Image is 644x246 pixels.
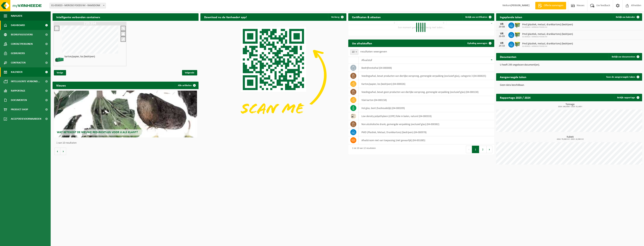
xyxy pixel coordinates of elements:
[359,64,494,72] td: bedrijfsrestafval (04-000008)
[500,64,638,66] p: U heeft 295 ongelezen document(en).
[11,11,23,21] span: Navigatie
[498,106,642,108] span: 2024: 169,438 t - 2025: 51,403 t
[359,112,494,120] td: low density polyethyleen (LDPE) folie in balen, naturel (04-000333)
[53,82,69,89] h2: Nieuws
[175,82,198,89] a: Alle artikelen
[200,13,251,21] h2: Download nu de Vanheede+ app!
[50,3,106,8] span: 01-053023 - MEROSO FOODS NV - RAMSDONK
[11,105,28,114] span: Product Shop
[348,13,384,21] h2: Certificaten & attesten
[56,142,197,144] p: 1 van 10 resultaten
[514,22,521,28] img: WB-1100-HPE-GN-50
[496,94,534,101] h2: Rapportage 2025 / 2024
[498,42,506,45] div: VR
[614,94,642,101] a: Bekijk rapportage
[11,114,41,124] span: Acceptatievoorwaarden
[498,35,506,38] div: 26-09
[65,55,95,58] h4: karton/papier, los (bedrijven)
[359,96,494,104] td: vlak karton (04-000158)
[53,13,199,21] h2: Intelligente verbonden containers
[11,30,33,39] span: Bedrijfsgegevens
[498,26,506,28] div: 29-08
[612,56,635,58] span: Bekijk uw documenten
[466,146,472,153] button: Previous
[11,21,25,30] span: Dashboard
[54,70,66,75] span: Vorige
[11,39,33,49] span: Contactpersonen
[498,103,642,108] h3: Tonnage
[498,45,506,47] div: 24-10
[11,49,25,58] span: Gebruikers
[613,13,642,21] a: Bekijk uw kalender
[498,23,506,26] div: VR
[511,4,530,7] strong: [PERSON_NAME]
[54,148,60,155] button: Vorige
[462,13,494,21] a: Bekijk uw certificaten
[11,67,23,77] span: Kalender
[60,148,66,155] button: Volgende
[487,146,492,153] button: Next
[467,42,487,45] span: Ophaling aanvragen
[11,77,40,86] span: Intelligente verbond...
[609,53,642,60] a: Bekijk uw documenten
[359,72,494,80] td: voedingsafval, bevat producten van dierlijke oorsprong, gemengde verpakking (exclusief glas), cat...
[498,32,506,35] div: VR
[350,145,376,154] div: 1 tot 10 van 12 resultaten
[522,26,573,28] span: 01-053023 - MEROSO FOODS NV
[522,33,573,36] span: Pmd (plastiek, metaal, drankkartons) (bedrijven)
[606,76,635,78] span: Toon de aangevraagde taken
[522,45,573,48] span: 01-053023 - MEROSO FOODS NV
[350,49,358,55] span: 10
[514,41,521,47] img: WB-1100-HPE-GN-50
[603,73,642,81] a: Toon de aangevraagde taken
[464,40,494,47] a: Ophaling aanvragen
[360,50,387,53] label: resultaten weergeven
[50,3,106,8] span: 01-053023 - MEROSO FOODS NV - RAMSDONK
[54,91,197,137] a: Wat betekent de nieuwe RED-richtlijn voor u als klant?
[514,31,521,38] img: WB-1100-HPE-GN-50
[496,53,520,60] h2: Documenten
[496,73,530,81] h2: Aangevraagde taken
[328,13,346,21] button: Verberg
[472,146,479,153] button: 1
[361,59,372,62] span: Afvalstof
[479,146,487,153] button: 2
[359,128,494,136] td: PMD (Plastiek, Metaal, Drankkartons) (bedrijven) (04-000978)
[359,80,494,88] td: karton/papier, los (bedrijven) (04-000026)
[57,131,138,134] span: Wat betekent de nieuwe RED-richtlijn voor u als klant?
[331,16,339,18] span: Verberg
[522,42,573,45] span: Pmd (plastiek, metaal, drankkartons) (bedrijven)
[348,40,376,47] h2: Uw afvalstoffen
[535,2,566,9] a: Offerte aanvragen
[543,4,564,7] span: Offerte aanvragen
[522,36,573,38] span: 01-053023 - MEROSO FOODS NV
[54,22,126,25] h1: Z20.554
[496,13,526,21] h2: Ingeplande taken
[200,21,346,130] img: Download de VHEPlus App
[359,120,494,128] td: non alcoholische drank, gemengde verpakking (exclusief glas) (04-000382)
[616,16,635,18] span: Bekijk uw kalender
[359,88,494,96] td: voedingsafval, bevat geen producten van dierlijke oorsprong, gemengde verpakking (exclusief glas)...
[465,16,487,18] span: Bekijk uw certificaten
[11,86,25,95] span: Rapportage
[11,95,27,105] span: Documenten
[498,136,642,140] h3: Kubiek
[182,70,197,75] span: Volgende
[522,23,573,26] span: Pmd (plastiek, metaal, drankkartons) (bedrijven)
[11,58,26,67] span: Contracten
[350,49,358,55] span: 10
[55,55,64,64] img: HK-XZ-20-GN-00
[359,136,494,144] td: afvalstroom niet van toepassing (niet gevaarlijk) (04-001085)
[498,138,642,140] span: 2024: 79,060 m3 - 2025: 10,380 m3
[500,84,638,86] p: Geen data beschikbaar.
[359,104,494,112] td: hol glas, bont (huishoudelijk) (04-000209)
